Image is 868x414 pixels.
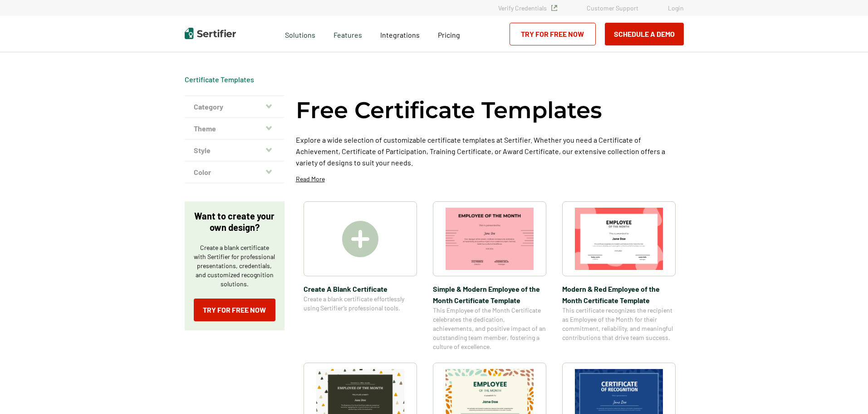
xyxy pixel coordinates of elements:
[194,299,275,321] a: Try for Free Now
[433,283,546,306] span: Simple & Modern Employee of the Month Certificate Template
[304,283,417,294] span: Create A Blank Certificate
[185,28,236,39] img: Sertifier | Digital Credentialing Platform
[285,28,315,40] span: Solutions
[438,28,460,40] a: Pricing
[296,175,325,184] p: Read More
[185,140,284,161] button: Style
[438,30,460,39] span: Pricing
[433,201,546,351] a: Simple & Modern Employee of the Month Certificate TemplateSimple & Modern Employee of the Month C...
[446,208,534,270] img: Simple & Modern Employee of the Month Certificate Template
[296,95,602,125] h1: Free Certificate Templates
[498,4,557,12] a: Verify Credentials
[333,28,362,40] span: Features
[380,28,420,40] a: Integrations
[296,134,684,168] p: Explore a wide selection of customizable certificate templates at Sertifier. Whether you need a C...
[587,4,638,12] a: Customer Support
[185,118,284,140] button: Theme
[433,306,546,351] span: This Employee of the Month Certificate celebrates the dedication, achievements, and positive impa...
[668,4,684,12] a: Login
[562,283,676,306] span: Modern & Red Employee of the Month Certificate Template
[562,201,676,351] a: Modern & Red Employee of the Month Certificate TemplateModern & Red Employee of the Month Certifi...
[562,306,676,342] span: This certificate recognizes the recipient as Employee of the Month for their commitment, reliabil...
[194,243,275,289] p: Create a blank certificate with Sertifier for professional presentations, credentials, and custom...
[575,208,663,270] img: Modern & Red Employee of the Month Certificate Template
[185,96,284,118] button: Category
[342,221,378,257] img: Create A Blank Certificate
[185,161,284,183] button: Color
[510,23,596,45] a: Try for Free Now
[185,75,254,84] div: Breadcrumb
[304,294,417,313] span: Create a blank certificate effortlessly using Sertifier’s professional tools.
[551,5,557,11] img: Verified
[185,75,254,84] a: Certificate Templates
[194,210,275,233] p: Want to create your own design?
[380,30,420,39] span: Integrations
